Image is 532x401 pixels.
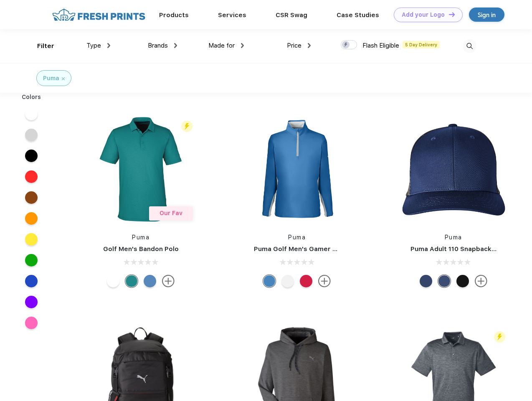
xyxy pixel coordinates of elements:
img: func=resize&h=266 [398,114,509,225]
span: 5 Day Delivery [403,41,440,48]
img: flash_active_toggle.svg [494,331,505,343]
a: Sign in [469,8,504,22]
div: Bright White [281,275,294,287]
div: Add your Logo [402,11,445,18]
div: Bright Cobalt [263,275,276,287]
a: Products [159,11,189,19]
span: Brands [148,42,168,49]
img: more.svg [162,275,175,287]
a: Puma [288,234,306,241]
div: Peacoat Qut Shd [438,275,451,287]
div: Pma Blk with Pma Blk [456,275,469,287]
img: dropdown.png [174,43,177,48]
a: Services [218,11,246,19]
div: Sign in [478,10,496,20]
span: Price [287,42,301,49]
img: func=resize&h=266 [85,114,196,225]
img: DT [449,12,455,17]
div: Colors [15,93,48,102]
img: dropdown.png [308,43,311,48]
span: Made for [208,42,235,49]
img: desktop_search.svg [463,39,476,53]
img: func=resize&h=266 [241,114,352,225]
span: Flash Eligible [362,42,399,49]
a: Puma Golf Men's Gamer Golf Quarter-Zip [254,245,386,253]
img: dropdown.png [241,43,244,48]
a: Puma [445,234,462,241]
a: Golf Men's Bandon Polo [103,245,179,253]
img: more.svg [475,275,487,287]
span: Type [86,42,101,49]
img: dropdown.png [107,43,110,48]
div: Green Lagoon [125,275,138,287]
div: Lake Blue [144,275,156,287]
span: Our Fav [160,210,182,216]
div: Filter [37,41,54,51]
img: more.svg [318,275,331,287]
div: Ski Patrol [300,275,312,287]
img: flash_active_toggle.svg [181,121,193,132]
div: Peacoat with Qut Shd [420,275,432,287]
div: Puma [43,74,59,83]
a: Puma [132,234,149,241]
a: CSR Swag [276,11,307,19]
div: Bright White [107,275,119,287]
img: filter_cancel.svg [62,77,65,80]
img: fo%20logo%202.webp [50,8,148,22]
